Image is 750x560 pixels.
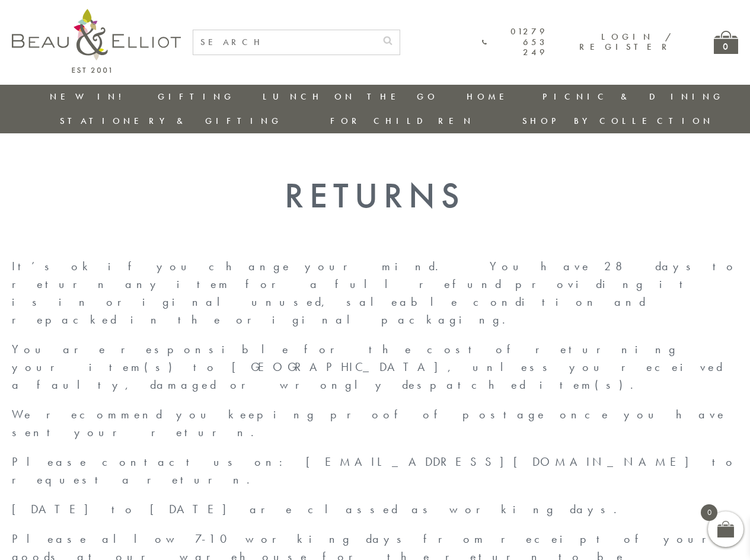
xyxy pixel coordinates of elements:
a: Picnic & Dining [542,91,724,103]
a: Shop by collection [522,115,714,127]
img: logo [12,9,181,73]
a: Lunch On The Go [263,91,438,103]
span: 0 [701,504,717,521]
span: [DATE] to [DATE] are classed as working days. [12,501,627,517]
a: 0 [714,31,738,54]
a: For Children [330,115,474,127]
a: Home [467,91,514,103]
a: Login / Register [579,31,672,53]
span: It’s ok if you change your mind. You have 28 days to return any item for a full refund providing ... [12,258,738,327]
h1: Returns [12,175,738,216]
span: Please contact us on: [EMAIL_ADDRESS][DOMAIN_NAME] to request a return. [12,454,737,487]
a: Gifting [158,91,235,103]
a: New in! [50,91,129,103]
span: We recommend you keeping proof of postage once you have sent your return. [12,407,726,440]
a: Stationery & Gifting [60,115,282,127]
input: SEARCH [193,30,376,55]
a: 01279 653 249 [482,27,548,57]
span: You are responsible for the cost of returning your item(s) to [GEOGRAPHIC_DATA], unless you recei... [12,341,723,392]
